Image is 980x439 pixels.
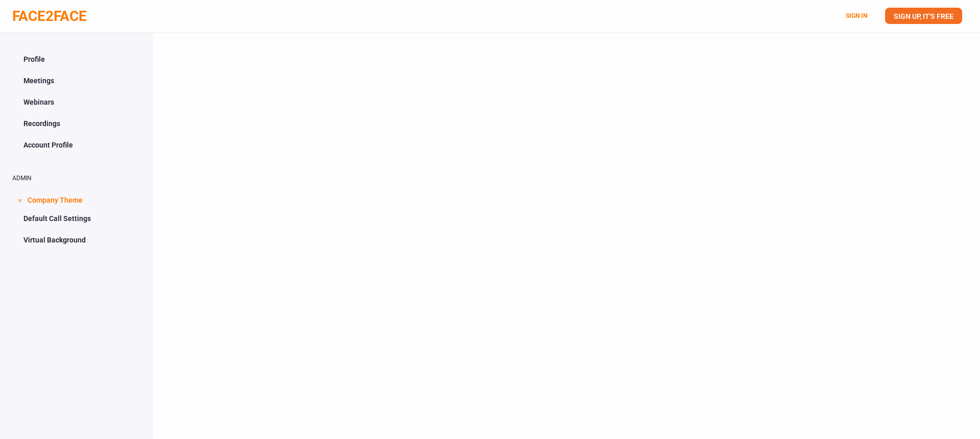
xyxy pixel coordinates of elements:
a: SIGN UP, IT'S FREE [885,8,962,24]
a: Default Call Settings [12,209,141,228]
a: Virtual Background [12,230,141,250]
a: Webinars [12,92,141,112]
a: Profile [12,50,141,69]
span: Company Theme [28,189,83,209]
a: Meetings [12,71,141,90]
a: Account Profile [12,135,141,155]
a: Recordings [12,114,141,133]
h2: ADMIN [12,175,141,182]
a: FACE2FACE [12,8,87,25]
a: SIGN IN [846,12,867,19]
span: > [15,199,25,202]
